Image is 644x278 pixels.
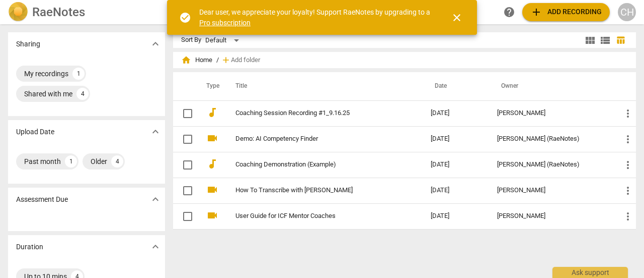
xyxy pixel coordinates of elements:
[423,126,489,152] td: [DATE]
[8,2,163,22] a: LogoRaeNotes
[223,72,423,100] th: Title
[235,161,394,169] a: Coaching Demonstration (Example)
[148,192,163,207] button: Show more
[206,106,218,119] span: audiotrack
[181,55,191,65] span: home
[206,209,218,221] span: videocam
[111,155,123,168] div: 4
[235,212,394,220] a: User Guide for ICF Mentor Coaches
[72,68,85,80] div: 1
[149,38,162,50] span: expand_more
[497,212,606,220] div: [PERSON_NAME]
[423,72,489,100] th: Date
[451,12,463,24] span: close
[206,184,218,196] span: videocam
[179,12,191,24] span: check_circle
[497,161,606,169] div: [PERSON_NAME] (RaeNotes)
[423,100,489,126] td: [DATE]
[32,5,85,19] h2: RaeNotes
[445,6,469,30] button: Close
[199,7,433,28] div: Dear user, we appreciate your loyalty! Support RaeNotes by upgrading to a
[522,3,610,21] button: Upload
[8,2,28,22] img: Logo
[24,69,68,79] div: My recordings
[622,185,634,197] span: more_vert
[91,156,107,166] div: Older
[618,3,636,21] button: CH
[489,72,614,100] th: Owner
[423,152,489,178] td: [DATE]
[552,267,628,278] div: Ask support
[16,127,54,137] p: Upload Date
[235,135,394,143] a: Demo: AI Competency Finder
[497,109,606,117] div: [PERSON_NAME]
[148,36,163,51] button: Show more
[599,34,611,46] span: view_list
[16,194,68,205] p: Assessment Due
[497,135,606,143] div: [PERSON_NAME] (RaeNotes)
[181,36,201,44] div: Sort By
[500,3,518,21] a: Help
[235,109,394,117] a: Coaching Session Recording #1_9.16.25
[149,193,162,205] span: expand_more
[16,242,43,252] p: Duration
[76,88,89,100] div: 4
[598,33,613,48] button: List view
[497,187,606,194] div: [PERSON_NAME]
[149,126,162,138] span: expand_more
[206,158,218,170] span: audiotrack
[583,33,598,48] button: Tile view
[65,155,77,168] div: 1
[149,241,162,253] span: expand_more
[231,57,260,64] span: Add folder
[616,35,625,45] span: table_chart
[206,132,218,144] span: videocam
[423,203,489,229] td: [DATE]
[423,178,489,203] td: [DATE]
[24,156,61,166] div: Past month
[613,33,628,48] button: Table view
[622,159,634,171] span: more_vert
[199,19,251,27] a: Pro subscription
[216,57,219,64] span: /
[148,239,163,254] button: Show more
[584,34,596,46] span: view_module
[530,6,602,18] span: Add recording
[148,124,163,139] button: Show more
[622,210,634,223] span: more_vert
[198,72,223,100] th: Type
[221,55,231,65] span: add
[503,6,515,18] span: help
[530,6,542,18] span: add
[622,133,634,145] span: more_vert
[16,39,40,49] p: Sharing
[205,32,243,48] div: Default
[235,187,394,194] a: How To Transcribe with [PERSON_NAME]
[622,107,634,120] span: more_vert
[181,55,212,65] span: Home
[24,89,72,99] div: Shared with me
